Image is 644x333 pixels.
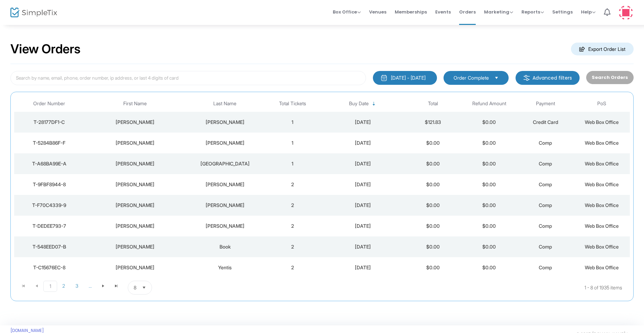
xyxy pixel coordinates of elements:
span: Go to the last page [110,281,123,291]
span: 8 [134,284,136,291]
span: Box Office [333,9,361,15]
th: Refund Amount [461,96,517,112]
div: T-5284B86F-F [16,139,83,146]
span: Sortable [371,101,377,107]
div: Data table [14,96,630,278]
div: 9/15/2025 [322,223,403,229]
span: Page 4 [83,281,97,291]
td: 1 [265,133,321,153]
span: Comp [539,223,552,229]
div: Book [187,243,262,250]
span: Payment [536,101,555,107]
td: $121.83 [405,112,461,133]
td: $0.00 [461,112,517,133]
button: [DATE] - [DATE] [373,71,437,85]
div: T-DEDEE793-7 [16,223,83,229]
span: Comp [539,161,552,166]
span: Web Box Office [585,181,619,187]
span: Settings [552,3,573,21]
td: $0.00 [405,174,461,195]
span: Web Box Office [585,244,619,250]
div: Nason [187,139,262,146]
th: Total [405,96,461,112]
div: 9/15/2025 [322,160,403,167]
td: 2 [265,216,321,236]
span: Orders [459,3,476,21]
div: T-F70C4339-9 [16,202,83,209]
span: Web Box Office [585,119,619,125]
td: $0.00 [461,236,517,257]
td: $0.00 [405,153,461,174]
td: 2 [265,236,321,257]
div: 9/15/2025 [322,181,403,188]
td: $0.00 [461,174,517,195]
span: Comp [539,244,552,250]
td: $0.00 [461,216,517,236]
div: 9/15/2025 [322,243,403,250]
div: Joshua [86,243,184,250]
span: Go to the last page [114,283,119,289]
span: Memberships [395,3,427,21]
div: 9/15/2025 [322,139,403,146]
span: PoS [597,101,606,107]
img: filter [523,74,530,81]
span: Buy Date [349,101,369,107]
span: First Name [123,101,147,107]
td: $0.00 [405,236,461,257]
span: Order Complete [454,74,489,81]
span: Order Number [33,101,65,107]
span: Web Box Office [585,140,619,146]
td: $0.00 [405,195,461,216]
span: Comp [539,264,552,270]
th: Total Tickets [265,96,321,112]
div: 9/16/2025 [322,119,403,126]
span: Page 2 [57,281,70,291]
span: Web Box Office [585,223,619,229]
div: T-C15676EC-8 [16,264,83,271]
button: Select [492,74,501,82]
span: Go to the next page [100,283,106,289]
td: 2 [265,174,321,195]
m-button: Advanced filters [516,71,580,85]
span: Help [581,9,596,15]
div: Strickman [187,181,262,188]
td: $0.00 [405,216,461,236]
div: [DATE] - [DATE] [391,74,426,81]
td: 1 [265,112,321,133]
span: Page 1 [43,281,57,292]
div: Paul [86,264,184,271]
m-button: Export Order List [571,43,634,55]
span: Venues [369,3,386,21]
div: Sherry [86,139,184,146]
div: Yentis [187,264,262,271]
td: $0.00 [461,153,517,174]
span: Last Name [213,101,236,107]
div: 9/15/2025 [322,202,403,209]
span: Web Box Office [585,161,619,166]
button: Select [139,281,149,294]
span: Web Box Office [585,264,619,270]
td: $0.00 [405,257,461,278]
div: T-548EED07-B [16,243,83,250]
td: $0.00 [461,133,517,153]
input: Search by name, email, phone, order number, ip address, or last 4 digits of card [10,71,366,85]
span: Web Box Office [585,202,619,208]
div: Tunis [187,160,262,167]
span: Credit Card [533,119,558,125]
div: T-9FBF8944-8 [16,181,83,188]
kendo-pager-info: 1 - 8 of 1935 items [221,281,622,295]
div: T-28177DF1-C [16,119,83,126]
span: Reports [521,9,544,15]
td: $0.00 [405,133,461,153]
td: 2 [265,195,321,216]
div: T-A68BA99E-A [16,160,83,167]
img: monthly [381,74,387,81]
div: Gary [86,202,184,209]
div: Steven [86,181,184,188]
span: Page 3 [70,281,83,291]
span: Marketing [484,9,513,15]
span: Go to the next page [97,281,110,291]
div: Ricigliano [187,119,262,126]
div: Andrew [86,119,184,126]
td: $0.00 [461,257,517,278]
